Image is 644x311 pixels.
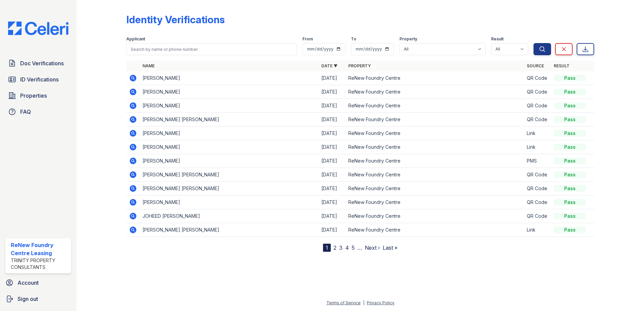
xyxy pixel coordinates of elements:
[140,209,319,223] td: JOHEED [PERSON_NAME]
[346,154,524,168] td: ReNew Foundry Centre
[524,182,551,196] td: QR Code
[346,71,524,85] td: ReNew Foundry Centre
[346,140,524,154] td: ReNew Foundry Centre
[346,196,524,209] td: ReNew Foundry Centre
[554,130,586,137] div: Pass
[351,36,356,42] label: To
[524,113,551,127] td: QR Code
[140,113,319,127] td: [PERSON_NAME] [PERSON_NAME]
[554,75,586,81] div: Pass
[5,73,71,86] a: ID Verifications
[524,140,551,154] td: Link
[339,244,343,251] a: 3
[554,116,586,123] div: Pass
[18,295,38,303] span: Sign out
[346,223,524,237] td: ReNew Foundry Centre
[326,300,361,305] a: Terms of Service
[319,71,346,85] td: [DATE]
[319,113,346,127] td: [DATE]
[11,257,68,271] div: Trinity Property Consultants
[140,127,319,140] td: [PERSON_NAME]
[527,63,544,68] a: Source
[524,85,551,99] td: QR Code
[491,36,504,42] label: Result
[346,168,524,182] td: ReNew Foundry Centre
[346,113,524,127] td: ReNew Foundry Centre
[554,102,586,109] div: Pass
[554,171,586,178] div: Pass
[367,300,394,305] a: Privacy Policy
[319,140,346,154] td: [DATE]
[323,244,331,252] div: 1
[346,127,524,140] td: ReNew Foundry Centre
[20,108,31,116] span: FAQ
[554,227,586,233] div: Pass
[352,244,355,251] a: 5
[20,92,47,100] span: Properties
[126,36,145,42] label: Applicant
[554,199,586,206] div: Pass
[5,57,71,70] a: Doc Verifications
[319,99,346,113] td: [DATE]
[20,59,64,67] span: Doc Verifications
[524,223,551,237] td: Link
[319,196,346,209] td: [DATE]
[554,185,586,192] div: Pass
[346,182,524,196] td: ReNew Foundry Centre
[3,22,74,35] img: CE_Logo_Blue-a8612792a0a2168367f1c8372b55b34899dd931a85d93a1a3d3e32e68fde9ad4.png
[11,241,68,257] div: ReNew Foundry Centre Leasing
[383,244,397,251] a: Last »
[5,105,71,118] a: FAQ
[126,43,297,55] input: Search by name or phone number
[126,13,225,26] div: Identity Verifications
[319,127,346,140] td: [DATE]
[140,196,319,209] td: [PERSON_NAME]
[319,168,346,182] td: [DATE]
[554,213,586,219] div: Pass
[346,99,524,113] td: ReNew Foundry Centre
[140,99,319,113] td: [PERSON_NAME]
[5,89,71,102] a: Properties
[333,244,336,251] a: 2
[554,144,586,150] div: Pass
[345,244,349,251] a: 4
[142,63,155,68] a: Name
[140,71,319,85] td: [PERSON_NAME]
[554,158,586,164] div: Pass
[346,85,524,99] td: ReNew Foundry Centre
[140,154,319,168] td: [PERSON_NAME]
[554,63,570,68] a: Result
[3,276,74,289] a: Account
[357,244,362,252] span: …
[3,292,74,306] a: Sign out
[524,99,551,113] td: QR Code
[524,71,551,85] td: QR Code
[524,127,551,140] td: Link
[524,168,551,182] td: QR Code
[399,36,417,42] label: Property
[140,168,319,182] td: [PERSON_NAME] [PERSON_NAME]
[363,300,364,305] div: |
[20,75,59,83] span: ID Verifications
[524,209,551,223] td: QR Code
[524,196,551,209] td: QR Code
[319,85,346,99] td: [DATE]
[554,89,586,95] div: Pass
[319,223,346,237] td: [DATE]
[140,182,319,196] td: [PERSON_NAME] [PERSON_NAME]
[348,63,371,68] a: Property
[140,85,319,99] td: [PERSON_NAME]
[319,182,346,196] td: [DATE]
[140,223,319,237] td: [PERSON_NAME] [PERSON_NAME]
[524,154,551,168] td: PMS
[319,154,346,168] td: [DATE]
[365,244,380,251] a: Next ›
[346,209,524,223] td: ReNew Foundry Centre
[321,63,337,68] a: Date ▼
[18,279,39,287] span: Account
[302,36,313,42] label: From
[140,140,319,154] td: [PERSON_NAME]
[319,209,346,223] td: [DATE]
